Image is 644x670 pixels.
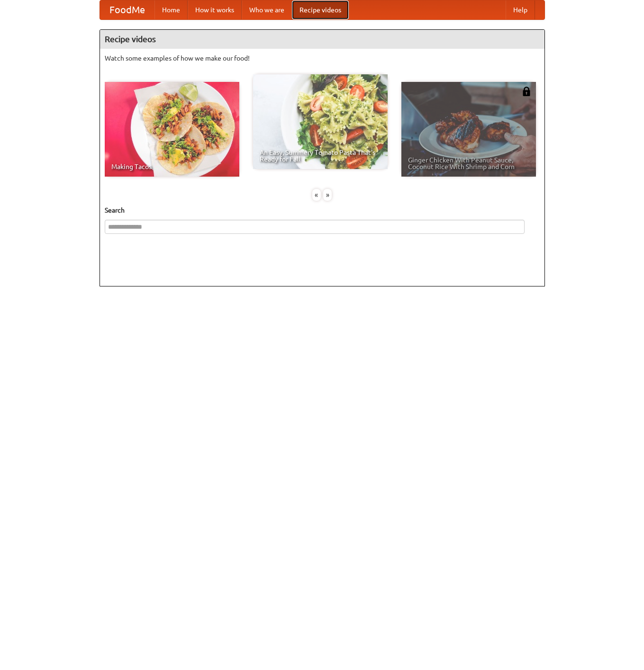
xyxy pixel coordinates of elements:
a: Recipe videos [292,0,349,19]
a: Home [154,0,188,19]
a: An Easy, Summery Tomato Pasta That's Ready for Fall [253,74,388,169]
img: 483408.png [522,87,531,96]
span: Making Tacos [111,163,233,170]
h4: Recipe videos [100,30,544,49]
div: « [312,189,321,201]
a: FoodMe [100,0,154,19]
h5: Search [105,205,540,215]
a: Help [506,0,535,19]
span: An Easy, Summery Tomato Pasta That's Ready for Fall [260,149,381,162]
div: » [323,189,332,201]
a: Who we are [242,0,292,19]
a: How it works [188,0,242,19]
p: Watch some examples of how we make our food! [105,54,540,63]
a: Making Tacos [105,82,239,177]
